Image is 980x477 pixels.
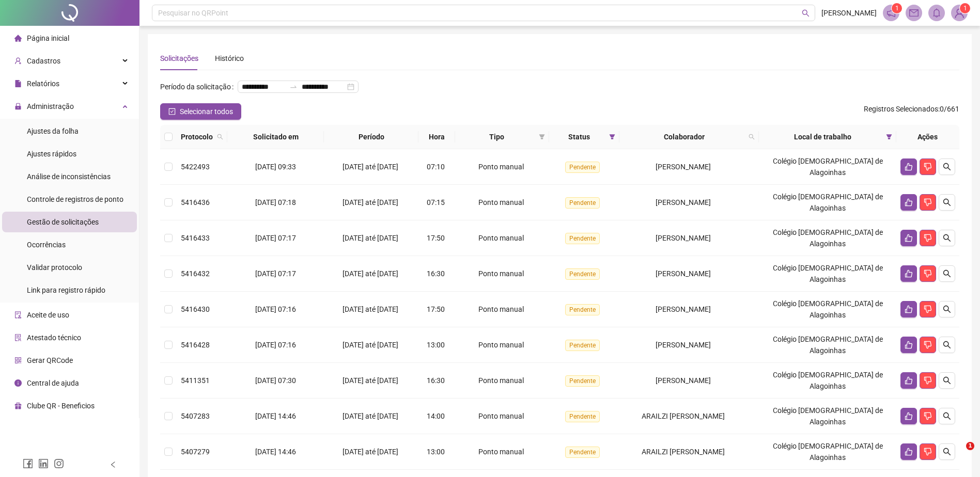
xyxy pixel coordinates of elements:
[289,83,298,91] span: to
[478,234,524,242] span: Ponto manual
[343,163,398,171] span: [DATE] até [DATE]
[565,375,600,387] span: Pendente
[343,269,398,278] span: [DATE] até [DATE]
[478,376,524,385] span: Ponto manual
[905,234,913,242] span: like
[656,163,711,171] span: [PERSON_NAME]
[27,34,69,42] span: Página inicial
[110,461,117,468] span: left
[14,57,22,65] span: user-add
[14,103,22,110] span: lock
[565,162,600,173] span: Pendente
[215,53,244,64] div: Histórico
[656,198,711,206] span: [PERSON_NAME]
[23,458,33,469] span: facebook
[343,234,398,242] span: [DATE] até [DATE]
[763,131,882,142] span: Local de trabalho
[255,305,296,313] span: [DATE] 07:16
[27,127,79,135] span: Ajustes da folha
[38,458,49,469] span: linkedin
[924,269,932,278] span: dislike
[759,399,896,434] td: Colégio [DEMOGRAPHIC_DATA] de Alagoinhas
[255,234,296,242] span: [DATE] 07:17
[181,269,210,278] span: 5416432
[963,5,967,12] span: 1
[27,263,82,272] span: Validar protocolo
[565,304,600,315] span: Pendente
[180,106,233,117] span: Selecionar todos
[759,327,896,363] td: Colégio [DEMOGRAPHIC_DATA] de Alagoinhas
[609,134,615,140] span: filter
[905,376,913,385] span: like
[943,412,951,420] span: search
[217,134,223,140] span: search
[427,341,445,349] span: 13:00
[943,163,951,171] span: search
[565,340,600,351] span: Pendente
[27,286,105,294] span: Link para registro rápido
[624,131,744,142] span: Colaborador
[943,305,951,313] span: search
[27,218,99,226] span: Gestão de solicitações
[759,185,896,220] td: Colégio [DEMOGRAPHIC_DATA] de Alagoinhas
[14,402,22,409] span: gift
[943,448,951,456] span: search
[759,363,896,399] td: Colégio [DEMOGRAPHIC_DATA] de Alagoinhas
[565,197,600,209] span: Pendente
[27,356,73,364] span: Gerar QRCode
[905,198,913,206] span: like
[255,198,296,206] span: [DATE] 07:18
[27,79,59,88] span: Relatórios
[943,376,951,385] span: search
[642,448,725,456] span: ARAILZI [PERSON_NAME]
[427,412,445,420] span: 14:00
[924,198,932,206] span: dislike
[886,134,892,140] span: filter
[945,442,970,467] iframe: Intercom live chat
[924,305,932,313] span: dislike
[478,198,524,206] span: Ponto manual
[27,102,74,110] span: Administração
[14,35,22,42] span: home
[821,7,877,19] span: [PERSON_NAME]
[343,341,398,349] span: [DATE] até [DATE]
[892,3,902,13] sup: 1
[905,341,913,349] span: like
[565,447,600,458] span: Pendente
[749,134,755,140] span: search
[537,129,547,145] span: filter
[905,448,913,456] span: like
[746,129,757,145] span: search
[343,376,398,385] span: [DATE] até [DATE]
[418,125,455,149] th: Hora
[181,412,210,420] span: 5407283
[864,105,938,113] span: Registros Selecionados
[181,376,210,385] span: 5411351
[14,379,22,387] span: info-circle
[54,458,64,469] span: instagram
[215,129,225,145] span: search
[909,8,919,18] span: mail
[181,198,210,206] span: 5416436
[478,269,524,278] span: Ponto manual
[952,5,967,21] img: 75474
[427,198,445,206] span: 07:15
[565,268,600,280] span: Pendente
[539,134,545,140] span: filter
[943,341,951,349] span: search
[656,269,711,278] span: [PERSON_NAME]
[27,311,69,319] span: Aceite de uso
[656,305,711,313] span: [PERSON_NAME]
[427,376,445,385] span: 16:30
[27,241,66,249] span: Ocorrências
[343,198,398,206] span: [DATE] até [DATE]
[802,9,810,17] span: search
[255,448,296,456] span: [DATE] 14:46
[27,57,60,65] span: Cadastros
[27,402,95,410] span: Clube QR - Beneficios
[459,131,535,142] span: Tipo
[324,125,418,149] th: Período
[759,292,896,327] td: Colégio [DEMOGRAPHIC_DATA] de Alagoinhas
[255,163,296,171] span: [DATE] 09:33
[656,341,711,349] span: [PERSON_NAME]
